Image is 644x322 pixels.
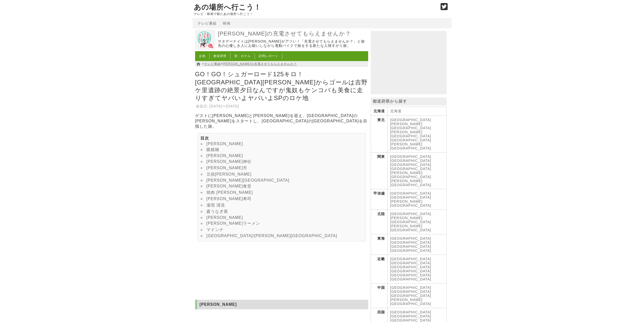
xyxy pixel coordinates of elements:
[390,265,431,269] a: [GEOGRAPHIC_DATA]
[390,179,423,183] a: [PERSON_NAME]
[195,30,215,50] img: 出川哲朗の充電させてもらえませんか？
[390,269,431,273] a: [GEOGRAPHIC_DATA]
[371,189,387,210] th: 甲信越
[195,69,368,103] h1: GO！GO！シュガーロード125キロ！[GEOGRAPHIC_DATA][PERSON_NAME]からゴールは吉野ケ里遺跡の絶景夕日なんですが鬼奴もケンコバも美食に走りすぎてヤバいよヤバいよSP...
[390,118,431,122] a: [GEOGRAPHIC_DATA]
[390,138,431,142] a: [GEOGRAPHIC_DATA]
[234,54,251,58] a: 宿・ホテル
[390,314,431,318] a: [GEOGRAPHIC_DATA]
[206,203,225,207] a: 湯宿 清流
[390,212,431,216] a: [GEOGRAPHIC_DATA]
[390,257,431,261] a: [GEOGRAPHIC_DATA]
[390,167,431,171] a: [GEOGRAPHIC_DATA]
[206,228,224,232] a: マドンナ
[218,39,367,48] p: サタデーナイトは[PERSON_NAME]がアツい！「充電させてもらえませんか？」と旅先の心優しき人にお願いしながら電動バイクで旅をする新たな人情すがり旅。
[194,12,435,16] p: テレビ・映画で観たあの場所へ行こう！
[390,244,431,249] a: [GEOGRAPHIC_DATA]
[195,300,368,309] h2: [PERSON_NAME]
[390,109,402,113] a: 北海道
[390,216,431,224] a: [PERSON_NAME][GEOGRAPHIC_DATA]
[390,240,431,244] a: [GEOGRAPHIC_DATA]
[206,147,219,152] a: 眼鏡橋
[209,104,240,109] td: [DATE]〜[DATE]
[390,191,431,195] a: [GEOGRAPHIC_DATA]
[204,62,221,66] a: テレビ番組
[390,310,431,314] a: [GEOGRAPHIC_DATA]
[199,54,205,58] a: 企画
[195,61,368,67] nav: > >
[371,31,447,94] iframe: Advertisement
[390,122,431,130] a: [PERSON_NAME][GEOGRAPHIC_DATA]
[206,215,243,220] a: [PERSON_NAME]
[206,154,243,158] a: [PERSON_NAME]
[194,3,261,11] a: あの場所へ行こう！
[223,62,297,66] a: [PERSON_NAME]の充電させてもらえませんか？
[206,190,253,195] a: 焼肉 [PERSON_NAME]
[218,30,367,37] a: [PERSON_NAME]の充電させてもらえませんか？
[441,6,448,10] a: Twitter (@go_thesights)
[371,98,447,105] p: 都道府県から探す
[390,261,431,265] a: [GEOGRAPHIC_DATA]
[206,184,252,188] a: [PERSON_NAME]食堂
[195,46,215,51] a: 出川哲朗の充電させてもらえませんか？
[390,199,431,207] a: [PERSON_NAME][GEOGRAPHIC_DATA]
[390,171,431,179] a: [PERSON_NAME][GEOGRAPHIC_DATA]
[371,210,387,234] th: 北陸
[259,54,278,58] a: 訪問レポート
[390,159,431,163] a: [GEOGRAPHIC_DATA]
[223,21,231,25] a: 映画
[206,209,228,214] a: 森うなぎ屋
[195,113,368,129] p: ゲストに[PERSON_NAME]と[PERSON_NAME]を迎え、[GEOGRAPHIC_DATA]の[PERSON_NAME]をスタートし、[GEOGRAPHIC_DATA]の[GEOGR...
[206,221,260,225] a: [PERSON_NAME]ラーメン
[390,142,431,150] a: [PERSON_NAME][GEOGRAPHIC_DATA]
[371,283,387,308] th: 中国
[390,298,431,306] a: [PERSON_NAME][GEOGRAPHIC_DATA]
[206,142,243,146] a: [PERSON_NAME]
[390,290,431,294] a: [GEOGRAPHIC_DATA]
[206,172,252,176] a: 元祖[PERSON_NAME]
[390,236,431,240] a: [GEOGRAPHIC_DATA]
[390,277,431,281] a: [GEOGRAPHIC_DATA]
[371,234,387,255] th: 東海
[390,294,431,298] a: [GEOGRAPHIC_DATA]
[371,255,387,283] th: 近畿
[390,183,431,187] a: [GEOGRAPHIC_DATA]
[390,249,431,253] a: [GEOGRAPHIC_DATA]
[213,54,226,58] a: 都道府県
[206,178,289,182] a: [PERSON_NAME][GEOGRAPHIC_DATA]
[206,234,337,238] a: [GEOGRAPHIC_DATA]/[PERSON_NAME][GEOGRAPHIC_DATA]
[206,197,252,201] a: [PERSON_NAME]寿司
[371,116,387,153] th: 東北
[196,104,209,109] th: 放送日:
[390,163,431,167] a: [GEOGRAPHIC_DATA]
[390,130,431,138] a: [PERSON_NAME][GEOGRAPHIC_DATA]
[390,195,431,199] a: [GEOGRAPHIC_DATA]
[390,224,431,232] a: [PERSON_NAME][GEOGRAPHIC_DATA]
[371,153,387,189] th: 関東
[198,21,217,25] a: テレビ番組
[371,107,387,116] th: 北海道
[206,159,252,164] a: [PERSON_NAME]神社
[206,166,247,170] a: [PERSON_NAME]市
[390,155,431,159] a: [GEOGRAPHIC_DATA]
[390,273,431,277] a: [GEOGRAPHIC_DATA]
[390,286,431,290] a: [GEOGRAPHIC_DATA]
